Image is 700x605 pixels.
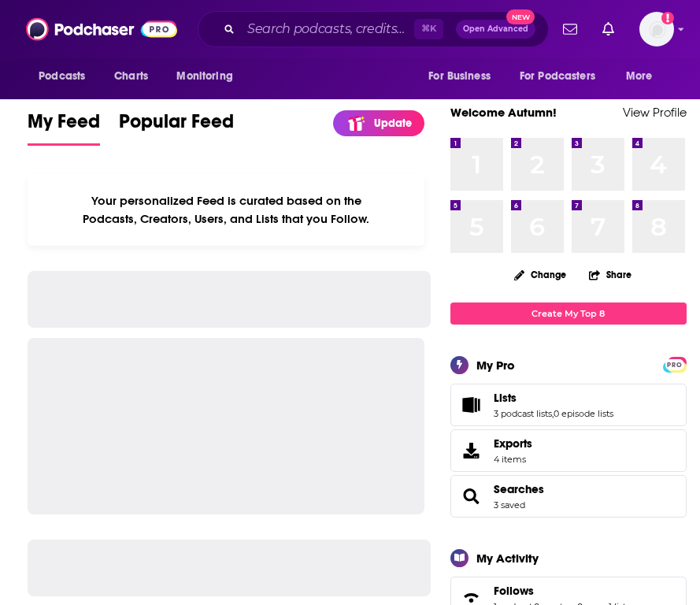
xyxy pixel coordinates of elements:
span: , [552,408,554,419]
a: Lists [494,391,613,405]
a: Show notifications dropdown [596,16,620,43]
a: Searches [494,482,544,496]
span: Monitoring [176,65,232,87]
a: Searches [456,485,487,507]
a: Create My Top 8 [450,302,687,324]
div: Search podcasts, credits, & more... [198,11,549,47]
a: 3 saved [494,499,525,510]
span: Logged in as autumncomm [639,12,674,46]
div: My Activity [476,551,539,566]
svg: Add a profile image [661,12,674,24]
button: Change [505,265,576,284]
button: Show profile menu [639,12,674,46]
button: open menu [28,61,106,91]
span: Exports [456,440,487,462]
div: Your personalized Feed is curated based on the Podcasts, Creators, Users, and Lists that you Follow. [28,174,424,246]
span: More [626,65,653,87]
span: New [506,9,535,24]
a: Show notifications dropdown [557,16,583,43]
a: View Profile [623,105,687,120]
span: ⌘ K [414,19,443,39]
div: My Pro [476,358,515,373]
a: My Feed [28,109,100,146]
span: Searches [450,475,687,518]
span: Open Advanced [463,25,528,33]
span: Podcasts [39,65,85,87]
span: For Podcasters [520,65,595,87]
button: open menu [165,61,253,91]
span: 4 items [494,454,532,465]
a: 3 podcast lists [494,408,552,419]
a: Charts [104,61,157,91]
img: User Profile [639,12,674,46]
span: Follows [494,584,534,598]
a: PRO [665,358,684,369]
a: Follows [494,584,626,598]
a: 0 episode lists [554,408,613,419]
a: Welcome Autumn! [450,105,557,120]
button: open menu [509,61,618,91]
span: Exports [494,436,532,451]
img: Podchaser - Follow, Share and Rate Podcasts [26,14,177,44]
span: PRO [665,359,684,371]
button: Share [588,259,632,290]
span: Lists [450,384,687,426]
span: My Feed [28,109,100,143]
a: Exports [450,429,687,472]
button: open menu [417,61,510,91]
span: Popular Feed [119,109,234,143]
a: Popular Feed [119,109,234,146]
button: open menu [615,61,672,91]
p: Update [374,117,412,130]
a: Update [333,110,424,136]
button: Open AdvancedNew [456,20,535,39]
span: Lists [494,391,517,405]
span: Charts [114,65,148,87]
span: For Business [428,65,491,87]
a: Lists [456,394,487,416]
input: Search podcasts, credits, & more... [241,17,414,42]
